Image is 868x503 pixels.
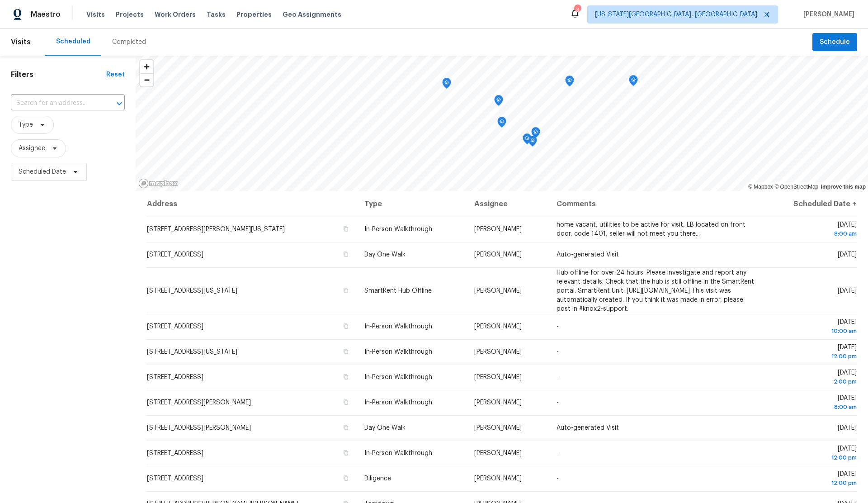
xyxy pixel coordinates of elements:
span: - [557,399,559,406]
div: Reset [106,70,125,79]
div: 12:00 pm [770,453,857,462]
input: Search for an address... [11,96,99,110]
button: Copy Address [342,449,350,457]
button: Zoom in [140,60,153,73]
span: [PERSON_NAME] [474,399,522,406]
span: Day One Walk [364,425,406,431]
div: Map marker [565,76,574,90]
th: Address [146,191,357,217]
span: [PERSON_NAME] [474,288,522,294]
span: [DATE] [770,446,857,462]
span: Visits [86,10,105,19]
span: Diligence [364,475,391,482]
button: Copy Address [342,250,350,258]
span: Auto-generated Visit [557,251,619,258]
a: Mapbox [748,184,773,190]
th: Assignee [467,191,550,217]
span: [PERSON_NAME] [474,226,522,233]
span: In-Person Walkthrough [364,323,432,330]
span: [STREET_ADDRESS][PERSON_NAME][US_STATE] [147,226,285,233]
span: [PERSON_NAME] [474,251,522,258]
button: Copy Address [342,474,350,482]
span: [STREET_ADDRESS][US_STATE] [147,349,237,355]
div: Map marker [528,136,537,150]
div: 12:00 pm [770,479,857,488]
span: Hub offline for over 24 hours. Please investigate and report any relevant details. Check that the... [557,270,754,312]
span: [STREET_ADDRESS] [147,450,203,456]
span: Projects [116,10,144,19]
span: [DATE] [770,395,857,412]
button: Schedule [812,33,857,52]
span: [STREET_ADDRESS] [147,475,203,482]
span: - [557,323,559,330]
a: Mapbox homepage [138,178,178,189]
span: [STREET_ADDRESS][PERSON_NAME] [147,425,251,431]
div: Map marker [497,117,506,131]
span: [PERSON_NAME] [474,475,522,482]
div: Completed [112,38,146,47]
span: Day One Walk [364,251,406,258]
span: [STREET_ADDRESS] [147,251,203,258]
div: Map marker [523,133,532,147]
button: Copy Address [342,322,350,330]
button: Copy Address [342,347,350,356]
span: - [557,349,559,355]
div: Map marker [494,95,503,109]
span: [DATE] [770,222,857,238]
button: Copy Address [342,373,350,381]
a: Improve this map [821,184,866,190]
span: Zoom out [140,74,153,86]
button: Zoom out [140,73,153,86]
span: [DATE] [838,288,857,294]
button: Copy Address [342,225,350,233]
span: Auto-generated Visit [557,425,619,431]
div: 2:00 pm [770,377,857,386]
span: In-Person Walkthrough [364,399,432,406]
button: Copy Address [342,286,350,294]
span: [DATE] [770,344,857,361]
div: 3 [574,5,580,14]
canvas: Map [136,56,868,191]
span: home vacant, utilities to be active for visit, LB located on front door, code 1401, seller will n... [557,222,745,237]
span: [US_STATE][GEOGRAPHIC_DATA], [GEOGRAPHIC_DATA] [595,10,757,19]
h1: Filters [11,70,106,79]
span: [DATE] [838,251,857,258]
button: Open [113,97,126,110]
div: Map marker [531,127,540,141]
span: - [557,374,559,380]
button: Copy Address [342,423,350,432]
span: In-Person Walkthrough [364,374,432,380]
span: - [557,475,559,482]
th: Type [357,191,467,217]
span: Scheduled Date [19,167,66,176]
span: [STREET_ADDRESS] [147,323,203,330]
span: [STREET_ADDRESS][PERSON_NAME] [147,399,251,406]
span: Maestro [31,10,61,19]
button: Copy Address [342,398,350,406]
div: 8:00 am [770,229,857,238]
span: [PERSON_NAME] [474,425,522,431]
div: 10:00 am [770,327,857,336]
span: [STREET_ADDRESS][US_STATE] [147,288,237,294]
span: Geo Assignments [283,10,341,19]
a: OpenStreetMap [774,184,818,190]
span: [DATE] [770,319,857,336]
div: 8:00 am [770,403,857,412]
span: [PERSON_NAME] [474,374,522,380]
span: Type [19,120,33,129]
div: 12:00 pm [770,352,857,361]
span: Visits [11,32,31,52]
span: [DATE] [838,425,857,431]
span: Assignee [19,144,45,153]
div: Map marker [629,75,638,89]
span: Work Orders [155,10,196,19]
span: [DATE] [770,471,857,488]
span: Schedule [820,37,850,48]
span: [PERSON_NAME] [474,349,522,355]
span: [STREET_ADDRESS] [147,374,203,380]
span: In-Person Walkthrough [364,226,432,233]
span: [PERSON_NAME] [800,10,854,19]
div: Map marker [442,78,451,92]
span: In-Person Walkthrough [364,450,432,456]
